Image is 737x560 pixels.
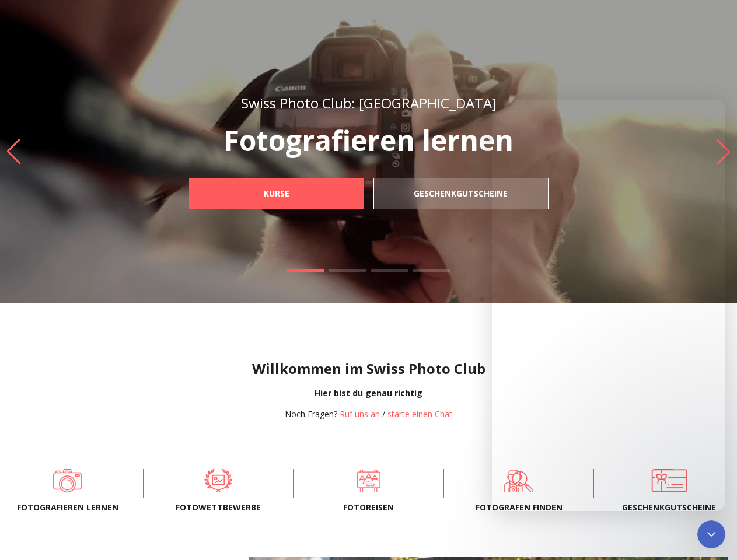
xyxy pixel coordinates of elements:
a: Fotografieren lernen [12,469,124,492]
p: Fotografieren lernen [163,127,574,155]
div: / [285,408,452,420]
a: Geschenkgutscheine [373,178,549,209]
span: Fotografen finden [463,502,575,513]
a: Fotoreisen [312,469,425,492]
h1: Willkommen im Swiss Photo Club [9,359,728,378]
span: Swiss Photo Club: [GEOGRAPHIC_DATA] [241,93,497,113]
a: Kurse [189,178,364,209]
iframe: Intercom live chat [492,100,725,511]
a: Ruf uns an [340,408,380,419]
span: Fotowettbewerbe [162,502,275,513]
div: Hier bist du genau richtig [9,387,728,399]
button: starte einen Chat [387,408,452,420]
span: Fotografieren lernen [12,502,124,513]
a: Fotografen finden [463,469,575,492]
a: Fotowettbewerbe [162,469,275,492]
span: Fotoreisen [312,502,425,513]
iframe: Intercom live chat [697,520,725,548]
b: Geschenkgutscheine [414,188,508,199]
span: Noch Fragen? [285,408,337,419]
b: Kurse [264,188,289,199]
